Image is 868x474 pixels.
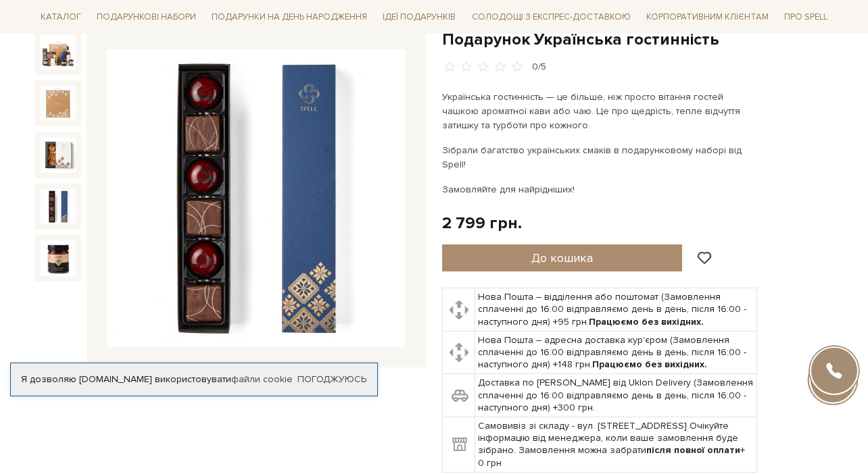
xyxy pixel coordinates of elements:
[442,213,522,234] div: 2 799 грн.
[206,7,372,28] span: Подарунки на День народження
[466,5,636,28] a: Солодощі з експрес-доставкою
[442,29,833,50] h1: Подарунок Українська гостинність
[41,189,76,224] img: Подарунок Українська гостинність
[442,143,759,172] p: Зібрали багатство українських смаків в подарунковому наборі від Spell!
[532,61,546,74] div: 0/5
[91,7,201,28] span: Подарункові набори
[475,417,757,473] td: Самовивіз зі складу - вул. [STREET_ADDRESS] Очікуйте інформацію від менеджера, коли ваше замовлен...
[231,373,293,385] a: файли cookie
[475,288,757,332] td: Нова Пошта – відділення або поштомат (Замовлення сплаченні до 16:00 відправляємо день в день, піс...
[107,49,406,348] img: Подарунок Українська гостинність
[646,444,740,456] b: після повної оплати
[41,86,76,121] img: Подарунок Українська гостинність
[41,240,76,275] img: Подарунок Українська гостинність
[35,7,87,28] span: Каталог
[11,373,377,386] div: Я дозволяю [DOMAIN_NAME] використовувати
[592,359,707,370] b: Працюємо без вихідних.
[779,7,833,28] span: Про Spell
[297,373,366,386] a: Погоджуюсь
[531,251,593,265] span: До кошика
[475,374,757,417] td: Доставка по [PERSON_NAME] від Uklon Delivery (Замовлення сплаченні до 16:00 відправляємо день в д...
[641,5,774,28] a: Корпоративним клієнтам
[589,316,704,327] b: Працюємо без вихідних.
[442,90,759,132] p: Українська гостинність — це більше, ніж просто вітання гостей чашкою ароматної кави або чаю. Це п...
[41,34,76,70] img: Подарунок Українська гостинність
[442,182,759,196] p: Замовляйте для найрідніших!
[377,7,461,28] span: Ідеї подарунків
[442,244,682,271] button: До кошика
[475,331,757,374] td: Нова Пошта – адресна доставка кур'єром (Замовлення сплаченні до 16:00 відправляємо день в день, п...
[41,137,76,172] img: Подарунок Українська гостинність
